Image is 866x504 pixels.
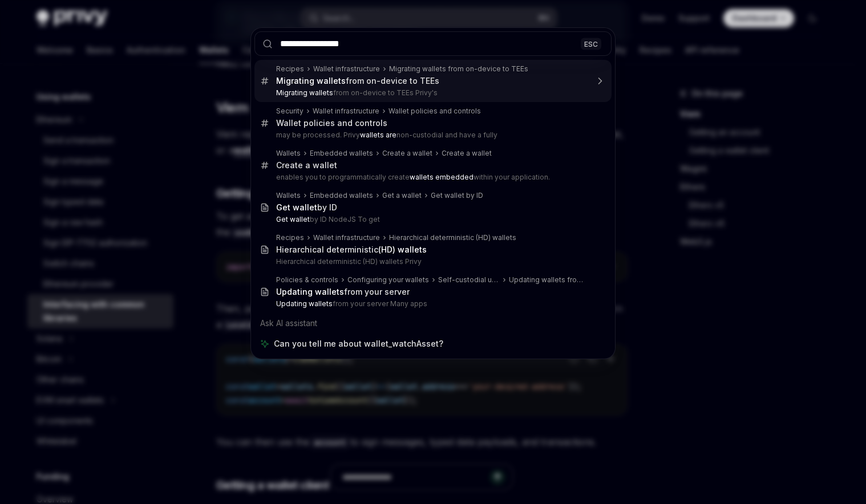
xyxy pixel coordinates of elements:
div: Create a wallet [442,149,492,158]
div: Create a wallet [276,160,337,170]
b: wallets are [360,131,396,139]
div: Recipes [276,64,304,74]
p: from your server Many apps [276,299,588,308]
div: by ID [276,202,337,213]
div: Create a wallet [382,149,432,158]
div: Ask AI assistant [254,313,612,334]
div: Wallet infrastructure [313,64,380,74]
div: Security [276,107,303,116]
div: ESC [581,38,601,50]
p: Hierarchical deterministic (HD) wallets Privy [276,257,588,266]
b: wallets embedded [410,173,474,181]
div: Wallet policies and controls [276,118,387,128]
b: Updating wallets [276,299,333,308]
div: from on-device to TEEs [276,76,439,86]
div: Policies & controls [276,275,338,284]
div: Embedded wallets [310,149,373,158]
div: Wallets [276,191,301,200]
p: from on-device to TEEs Privy's [276,88,588,97]
b: Migrating wallets [276,88,333,97]
div: Migrating wallets from on-device to TEEs [389,64,528,74]
div: Wallet infrastructure [313,107,379,116]
div: Self-custodial user wallets [438,275,500,284]
div: Hierarchical deterministic (HD) wallets [389,233,516,242]
b: Get wallet [276,202,317,212]
div: from your server [276,287,410,297]
div: Updating wallets from your server [509,275,588,284]
span: Can you tell me about wallet_watchAsset? [274,338,443,349]
div: Get wallet by ID [431,191,483,200]
p: enables you to programmatically create within your application. [276,173,588,182]
div: Get a wallet [382,191,422,200]
div: Wallets [276,149,301,158]
div: Hierarchical deterministic [276,245,427,255]
div: Wallet infrastructure [313,233,380,242]
b: (HD) wallets [378,245,427,254]
p: by ID NodeJS To get [276,215,588,224]
div: Wallet policies and controls [389,107,481,116]
b: Migrating wallets [276,76,346,86]
p: may be processed. Privy non-custodial and have a fully [276,131,588,140]
b: Get wallet [276,215,310,223]
div: Recipes [276,233,304,242]
b: Updating wallets [276,287,344,296]
div: Embedded wallets [310,191,373,200]
div: Configuring your wallets [347,275,429,284]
